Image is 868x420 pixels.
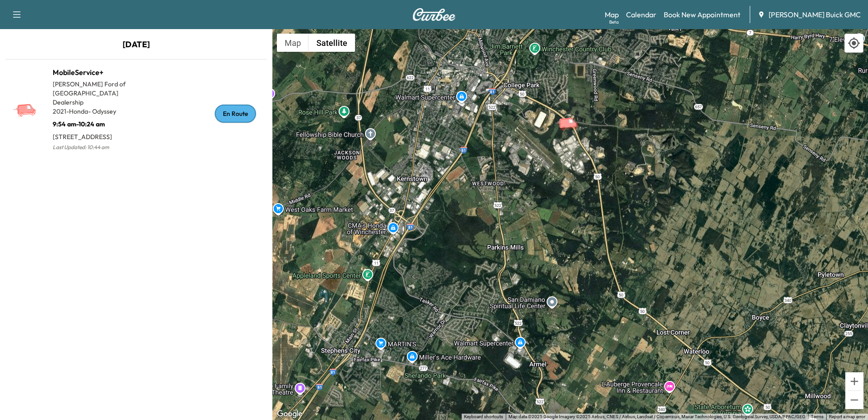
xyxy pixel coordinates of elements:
[769,9,861,20] span: [PERSON_NAME] Buick GMC
[53,116,136,129] p: 9:54 am - 10:24 am
[53,80,136,107] p: [PERSON_NAME] Ford of [GEOGRAPHIC_DATA] Dealership
[275,408,305,420] a: Open this area in Google Maps (opens a new window)
[277,34,309,52] button: Show street map
[53,67,136,78] h1: MobileService+
[664,9,740,20] a: Book New Appointment
[829,414,865,419] a: Report a map error
[464,414,503,420] button: Keyboard shortcuts
[275,408,305,420] img: Google
[844,34,863,53] div: Recenter map
[811,414,824,419] a: Terms (opens in new tab)
[53,141,136,153] p: Last Updated: 10:44 am
[412,8,456,21] img: Curbee Logo
[845,372,863,390] button: Zoom in
[626,9,656,20] a: Calendar
[309,34,355,52] button: Show satellite imagery
[53,129,136,141] p: [STREET_ADDRESS]
[508,414,805,419] span: Map data ©2025 Google Imagery ©2025 Airbus, CNES / Airbus, Landsat / Copernicus, Maxar Technologi...
[845,391,863,409] button: Zoom out
[555,108,587,124] gmp-advanced-marker: MobileService+
[605,9,619,20] a: MapBeta
[609,19,619,25] div: Beta
[215,105,256,123] div: En Route
[53,107,136,116] p: 2021 - Honda - Odyssey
